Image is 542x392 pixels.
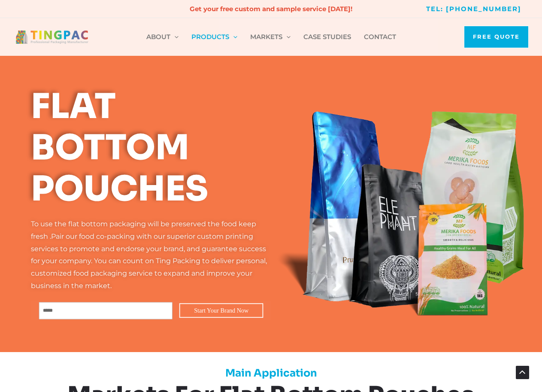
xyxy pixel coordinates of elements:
input: Email [39,302,172,319]
div: To use the flat bottom packaging will be preserved the food keep fresh .Pair our food co-packing ... [31,218,271,292]
a: Free Quote [464,26,529,48]
span: Menu Toggle [229,18,237,56]
strong: Get your free custom and sample service [DATE]! [190,5,352,13]
span: Markets [250,18,282,56]
nav: 网站导航 [140,18,403,56]
h1: Flat Bottom Pouches [31,86,271,210]
h5: Main Application [18,365,524,381]
span: About [146,18,170,56]
img: Ting Packaging [14,29,91,45]
span: Contact [364,18,396,56]
a: Case Studies [297,18,357,56]
a: Products菜单切换Menu Toggle [185,18,244,56]
span: Products [191,18,229,56]
span: Menu Toggle [170,18,179,56]
span: Menu Toggle [282,18,291,56]
a: Markets菜单切换Menu Toggle [244,18,297,56]
a: Contact [357,18,403,56]
button: Start Your Brand Now [179,303,263,318]
a: About菜单切换Menu Toggle [140,18,185,56]
img: Flat Bottom Pouches 1 [276,90,524,339]
span: Case Studies [303,18,351,56]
